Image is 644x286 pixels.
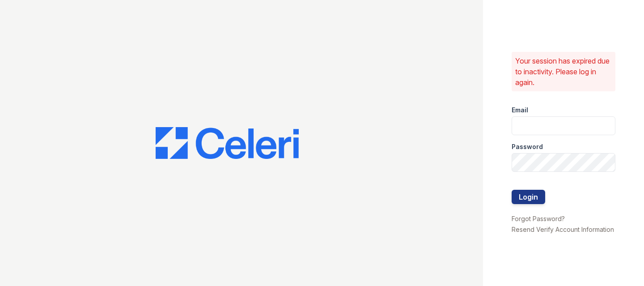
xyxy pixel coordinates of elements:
[515,55,612,88] p: Your session has expired due to inactivity. Please log in again.
[156,127,299,159] img: CE_Logo_Blue-a8612792a0a2168367f1c8372b55b34899dd931a85d93a1a3d3e32e68fde9ad4.png
[512,106,528,115] label: Email
[512,215,565,222] a: Forgot Password?
[512,190,545,204] button: Login
[512,226,614,233] a: Resend Verify Account Information
[512,142,543,151] label: Password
